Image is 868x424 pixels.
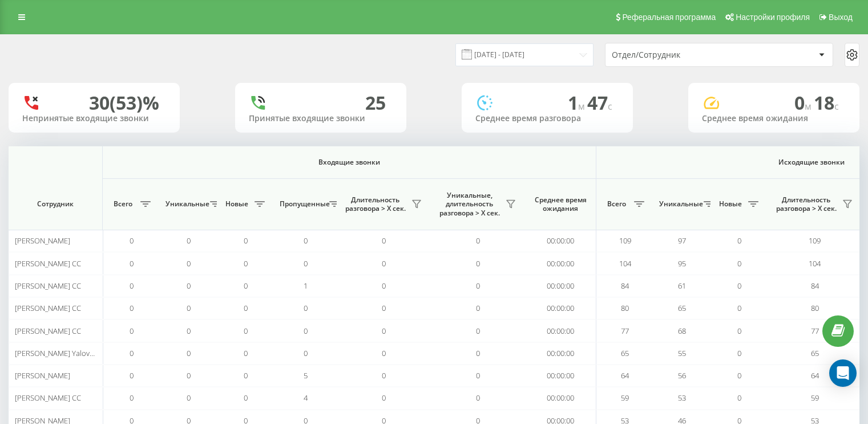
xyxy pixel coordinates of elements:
[304,348,308,358] span: 0
[525,230,596,252] td: 00:00:00
[249,114,393,123] div: Принятые входящие звонки
[382,281,386,291] span: 0
[15,281,81,291] span: [PERSON_NAME] CC
[187,393,191,403] span: 0
[476,258,480,269] span: 0
[736,13,810,22] span: Настройки профиля
[834,100,839,113] span: c
[619,235,631,246] span: 109
[89,92,159,114] div: 30 (53)%
[15,393,81,403] span: [PERSON_NAME] CC
[304,303,308,313] span: 0
[382,393,386,403] span: 0
[525,252,596,274] td: 00:00:00
[244,258,248,269] span: 0
[437,191,502,218] span: Уникальные, длительность разговора > Х сек.
[525,319,596,342] td: 00:00:00
[304,326,308,336] span: 0
[476,281,480,291] span: 0
[244,393,248,403] span: 0
[525,342,596,365] td: 00:00:00
[130,370,134,381] span: 0
[187,258,191,269] span: 0
[534,195,587,213] span: Среднее время ожидания
[132,158,566,167] span: Входящие звонки
[130,303,134,313] span: 0
[678,348,686,358] span: 55
[525,365,596,387] td: 00:00:00
[382,235,386,246] span: 0
[130,258,134,269] span: 0
[678,393,686,403] span: 53
[187,326,191,336] span: 0
[244,303,248,313] span: 0
[737,235,741,246] span: 0
[814,90,839,115] span: 18
[621,348,629,358] span: 65
[15,326,81,336] span: [PERSON_NAME] CC
[737,281,741,291] span: 0
[304,258,308,269] span: 0
[108,199,137,209] span: Всего
[568,90,587,115] span: 1
[15,235,70,246] span: [PERSON_NAME]
[476,348,480,358] span: 0
[794,90,814,115] span: 0
[304,235,308,246] span: 0
[475,114,619,123] div: Среднее время разговора
[244,235,248,246] span: 0
[587,90,612,115] span: 47
[476,370,480,381] span: 0
[130,393,134,403] span: 0
[737,303,741,313] span: 0
[809,258,821,269] span: 104
[187,348,191,358] span: 0
[525,387,596,409] td: 00:00:00
[15,258,81,269] span: [PERSON_NAME] CC
[737,258,741,269] span: 0
[280,199,326,209] span: Пропущенные
[602,199,631,209] span: Всего
[829,359,857,387] div: Open Intercom Messenger
[18,199,92,209] span: Сотрудник
[165,199,207,209] span: Уникальные
[187,370,191,381] span: 0
[382,258,386,269] span: 0
[773,195,839,213] span: Длительность разговора > Х сек.
[622,13,716,22] span: Реферальная программа
[621,393,629,403] span: 59
[244,348,248,358] span: 0
[525,275,596,297] td: 00:00:00
[621,281,629,291] span: 84
[130,348,134,358] span: 0
[476,393,480,403] span: 0
[244,281,248,291] span: 0
[737,370,741,381] span: 0
[187,281,191,291] span: 0
[476,303,480,313] span: 0
[476,326,480,336] span: 0
[244,326,248,336] span: 0
[678,281,686,291] span: 61
[382,326,386,336] span: 0
[621,303,629,313] span: 80
[811,281,819,291] span: 84
[130,281,134,291] span: 0
[22,114,166,123] div: Непринятые входящие звонки
[811,370,819,381] span: 64
[15,303,81,313] span: [PERSON_NAME] CC
[619,258,631,269] span: 104
[621,370,629,381] span: 64
[829,13,853,22] span: Выход
[608,100,612,113] span: c
[805,100,814,113] span: м
[702,114,846,123] div: Среднее время ожидания
[811,326,819,336] span: 77
[678,303,686,313] span: 65
[678,258,686,269] span: 95
[382,348,386,358] span: 0
[612,50,748,60] div: Отдел/Сотрудник
[525,297,596,319] td: 00:00:00
[737,326,741,336] span: 0
[15,348,117,358] span: [PERSON_NAME] Yalovenko CC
